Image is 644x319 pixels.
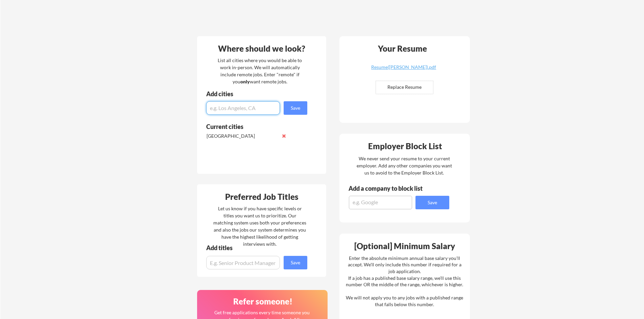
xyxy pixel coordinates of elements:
div: Preferred Job Titles [199,193,325,201]
div: Employer Block List [342,142,468,150]
div: Add cities [206,91,309,97]
a: Resume([PERSON_NAME]).pdf [363,65,444,75]
div: [GEOGRAPHIC_DATA] [207,133,278,139]
div: List all cities where you would be able to work in-person. We will automatically include remote j... [213,57,306,85]
input: E.g. Senior Product Manager [206,256,280,269]
div: Current cities [206,124,300,130]
div: [Optional] Minimum Salary [342,242,468,250]
div: Add a company to block list [349,185,433,191]
div: Add titles [206,245,302,251]
input: e.g. Los Angeles, CA [206,101,280,115]
button: Save [284,101,307,115]
div: Let us know if you have specific levels or titles you want us to prioritize. Our matching system ... [213,205,306,247]
div: Your Resume [369,45,436,53]
button: Save [415,196,449,209]
div: Refer someone! [200,297,326,305]
button: Save [284,256,307,269]
div: We never send your resume to your current employer. Add any other companies you want us to avoid ... [356,155,452,176]
div: Resume([PERSON_NAME]).pdf [363,65,444,70]
div: Where should we look? [199,45,325,53]
strong: only [240,79,250,84]
div: Enter the absolute minimum annual base salary you'll accept. We'll only include this number if re... [346,255,463,308]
